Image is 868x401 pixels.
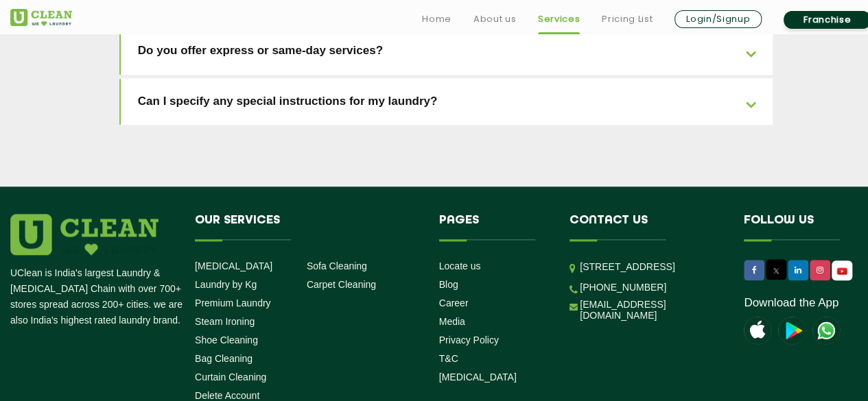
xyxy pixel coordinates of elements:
a: Download the App [744,296,838,310]
a: [EMAIL_ADDRESS][DOMAIN_NAME] [580,299,723,321]
a: Delete Account [195,390,259,401]
img: UClean Laundry and Dry Cleaning [833,264,851,278]
h4: Follow us [744,214,865,240]
a: Do you offer express or same-day services? [121,27,773,75]
a: [MEDICAL_DATA] [439,372,517,382]
a: Services [538,11,580,27]
a: Steam Ironing [195,316,255,327]
h4: Contact us [570,214,723,240]
p: [STREET_ADDRESS] [580,259,723,275]
a: Premium Laundry [195,297,271,308]
a: About us [473,11,516,27]
h4: Our Services [195,214,419,240]
img: apple-icon.png [744,317,771,344]
a: [PHONE_NUMBER] [580,282,666,293]
img: playstoreicon.png [778,317,806,344]
a: Locate us [439,260,481,271]
img: UClean Laundry and Dry Cleaning [812,317,840,344]
a: Home [422,11,451,27]
p: UClean is India's largest Laundry & [MEDICAL_DATA] Chain with over 700+ stores spread across 200+... [10,265,185,328]
img: UClean Laundry and Dry Cleaning [10,9,72,26]
a: Laundry by Kg [195,279,257,290]
a: Sofa Cleaning [307,260,367,271]
a: [MEDICAL_DATA] [195,260,272,271]
a: Career [439,297,469,308]
img: logo.png [10,214,159,255]
h4: Pages [439,214,550,240]
a: Curtain Cleaning [195,372,266,382]
a: Media [439,316,465,327]
a: Carpet Cleaning [307,279,376,290]
a: Login/Signup [675,10,762,28]
a: Pricing List [602,11,653,27]
a: Shoe Cleaning [195,335,258,345]
a: Can I specify any special instructions for my laundry? [121,78,773,125]
a: Privacy Policy [439,335,499,345]
a: Bag Cleaning [195,353,253,364]
a: Blog [439,279,458,290]
a: T&C [439,353,458,364]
